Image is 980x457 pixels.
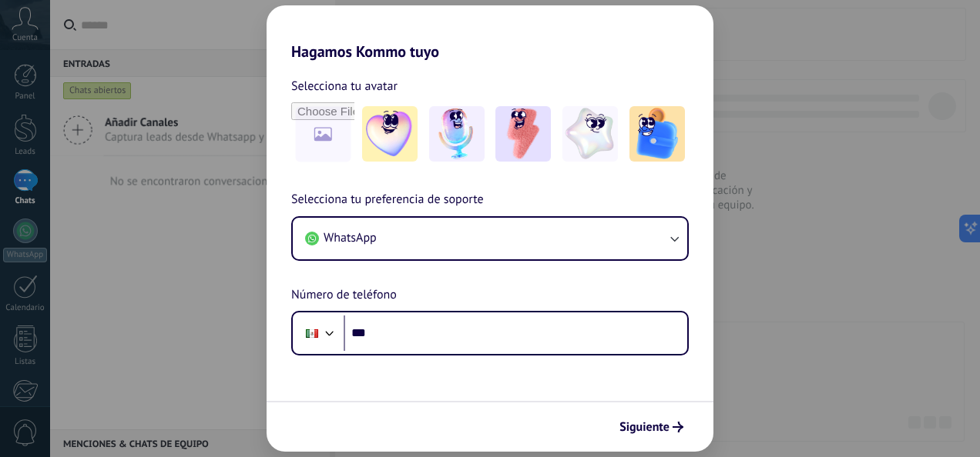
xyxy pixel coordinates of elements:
[324,230,377,245] span: WhatsApp
[562,106,618,162] img: -4.jpeg
[619,422,670,432] span: Siguiente
[291,190,484,210] span: Selecciona tu preferencia de soporte
[291,285,397,305] span: Número de teléfono
[291,76,398,96] span: Selecciona tu avatar
[612,414,690,440] button: Siguiente
[429,106,485,162] img: -2.jpeg
[293,218,687,259] button: WhatsApp
[297,317,327,349] div: Mexico: + 52
[629,106,685,162] img: -5.jpeg
[267,5,713,61] h2: Hagamos Kommo tuyo
[495,106,551,162] img: -3.jpeg
[362,106,418,162] img: -1.jpeg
